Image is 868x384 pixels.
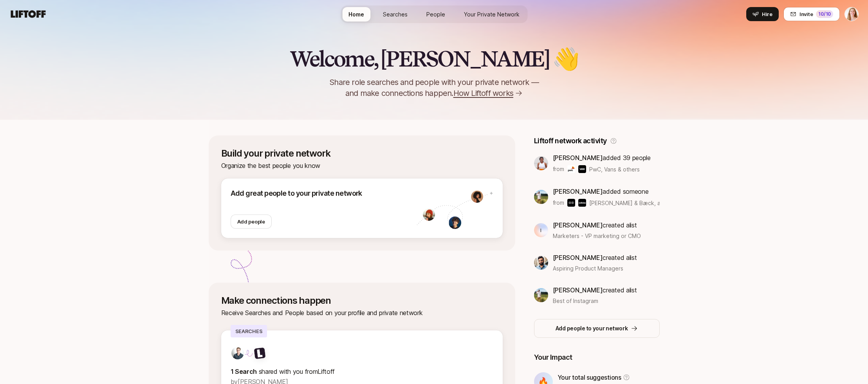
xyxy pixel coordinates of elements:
span: Searches [383,10,408,18]
span: Invite [799,10,813,18]
img: avatar-1.png [422,208,435,221]
p: Build your private network [221,148,503,159]
h2: Welcome, [PERSON_NAME] 👋 [290,47,578,70]
p: from [553,164,564,174]
p: Your total suggestions [558,372,621,382]
p: added 39 people [553,153,651,163]
img: a3ca87fc_4c5b_403e_b0f7_963eca0d7712.jfif [231,347,244,359]
p: I [540,225,541,235]
p: created a list [553,252,637,263]
span: People [426,10,445,18]
span: shared with you from Liftoff [259,368,335,375]
img: 23676b67_9673_43bb_8dff_2aeac9933bfb.jpg [534,190,548,204]
span: Home [348,10,364,18]
button: Ellie Lasater-Guttmann [845,7,859,21]
img: adidas [578,199,586,207]
span: Aspiring Product Managers [553,264,623,272]
img: 23676b67_9673_43bb_8dff_2aeac9933bfb.jpg [534,288,548,302]
span: How Liftoff works [453,88,513,99]
a: Your Private Network [458,7,526,22]
button: Add people to your network [534,319,660,338]
p: Searches [231,325,267,337]
a: Searches [377,7,414,22]
a: How Liftoff works [453,88,523,99]
img: Liftoff [254,347,265,359]
p: from [553,198,564,207]
p: Liftoff network activity [534,135,607,146]
span: Best of Instagram [553,297,598,305]
a: Home [342,7,370,22]
p: created a list [553,220,641,230]
img: Vans [578,165,586,173]
img: man-with-curly-hair.png [449,216,461,229]
p: Receive Searches and People based on your profile and private network [221,308,503,318]
p: Share role searches and people with your private network — and make connections happen. [317,77,552,99]
button: Hire [746,7,779,21]
span: Hire [762,10,772,18]
span: PwC, Vans & others [589,165,640,173]
button: Invite10/10 [783,7,840,21]
a: People [420,7,451,22]
img: 66d235e1_6d44_4c31_95e6_c22ebe053916.jpg [534,156,548,170]
p: Your Impact [534,352,660,363]
img: Ellie Lasater-Guttmann [845,7,858,21]
p: Add people to your network [556,324,628,333]
p: Organize the best people you know [221,160,503,171]
img: PwC [567,165,575,173]
div: 10 /10 [816,10,833,18]
span: [PERSON_NAME] [553,154,603,162]
p: Make connections happen [221,295,503,306]
span: [PERSON_NAME] [553,187,603,195]
img: 407de850_77b5_4b3d_9afd_7bcde05681ca.jpg [534,256,548,270]
img: Bakken & Bæck [567,199,575,207]
span: [PERSON_NAME] [553,286,603,294]
span: Marketers - VP marketing or CMO [553,232,641,240]
span: [PERSON_NAME] [553,254,603,261]
span: Your Private Network [464,10,520,18]
p: added someone [553,186,660,197]
p: created a list [553,285,637,295]
strong: 1 Search [231,368,257,375]
button: Add people [231,215,272,229]
span: [PERSON_NAME] [553,221,603,229]
p: Add great people to your private network [231,188,417,199]
span: [PERSON_NAME] & Bæck, adidas & others [589,199,660,207]
img: avatar-2.png [471,190,483,203]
